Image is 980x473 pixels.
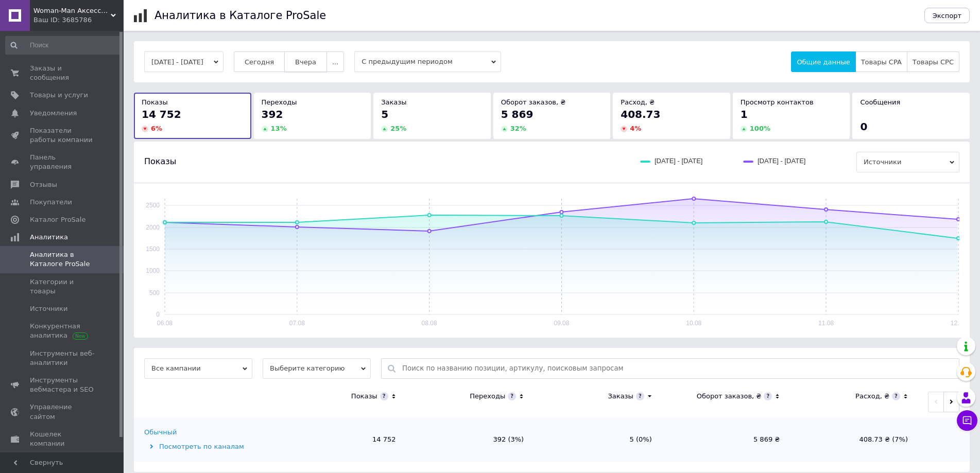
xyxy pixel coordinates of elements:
[151,125,162,132] span: 6 %
[146,224,160,231] text: 2000
[951,320,966,327] text: 12.08
[861,58,902,66] span: Товары CPA
[554,320,569,327] text: 09.08
[30,402,95,421] span: Управление сайтом
[30,64,95,82] span: Заказы и сообщения
[621,98,655,106] span: Расход, ₴
[354,51,501,72] span: С предыдущим периодом
[406,417,535,462] td: 392 (3%)
[146,267,160,274] text: 1000
[501,98,566,106] span: Оборот заказов, ₴
[381,108,388,120] span: 5
[30,109,77,118] span: Уведомления
[142,108,181,120] span: 14 752
[30,277,95,296] span: Категории и товары
[30,153,95,171] span: Панель управления
[30,322,95,340] span: Конкурентная аналитика
[30,215,85,224] span: Каталог ProSale
[234,51,285,72] button: Сегодня
[271,125,287,132] span: 13 %
[933,12,961,20] span: Экспорт
[907,51,959,72] button: Товары CPC
[351,392,377,401] div: Показы
[30,430,95,448] span: Кошелек компании
[332,58,338,66] span: ...
[470,392,505,401] div: Переходы
[791,51,855,72] button: Общие данные
[913,58,954,66] span: Товары CPC
[608,392,633,401] div: Заказы
[390,125,406,132] span: 25 %
[144,428,177,437] div: Обычный
[750,125,770,132] span: 100 %
[818,320,834,327] text: 11.08
[30,198,72,207] span: Покупатели
[381,98,406,106] span: Заказы
[33,6,111,15] span: Woman-Man Аксессуары для Женщин и Мужчин
[30,180,57,189] span: Отзывы
[860,120,867,133] span: 0
[30,233,68,242] span: Аналитика
[697,392,762,401] div: Оборот заказов, ₴
[144,156,176,167] span: Показы
[30,91,88,100] span: Товары и услуги
[146,246,160,253] text: 1500
[33,15,124,25] div: Ваш ID: 3685786
[30,349,95,367] span: Инструменты веб-аналитики
[142,98,168,106] span: Показы
[30,376,95,394] span: Инструменты вебмастера и SEO
[534,417,662,462] td: 5 (0%)
[144,442,276,451] div: Посмотреть по каналам
[278,417,406,462] td: 14 752
[144,51,223,72] button: [DATE] - [DATE]
[924,8,970,23] button: Экспорт
[149,289,160,296] text: 500
[422,320,437,327] text: 08.08
[262,98,297,106] span: Переходы
[741,108,748,120] span: 1
[741,98,814,106] span: Просмотр контактов
[30,304,67,313] span: Источники
[262,108,283,120] span: 392
[790,417,918,462] td: 408.73 ₴ (7%)
[156,311,160,318] text: 0
[157,320,173,327] text: 06.08
[284,51,327,72] button: Вчера
[144,358,252,379] span: Все кампании
[957,410,977,431] button: Чат с покупателем
[860,98,900,106] span: Сообщения
[263,358,371,379] span: Выберите категорию
[146,202,160,209] text: 2500
[326,51,344,72] button: ...
[402,359,954,378] input: Поиск по названию позиции, артикулу, поисковым запросам
[154,9,326,22] h1: Аналитика в Каталоге ProSale
[5,36,122,55] input: Поиск
[686,320,701,327] text: 10.08
[662,417,790,462] td: 5 869 ₴
[630,125,641,132] span: 4 %
[289,320,305,327] text: 07.08
[245,58,274,66] span: Сегодня
[856,152,959,172] span: Источники
[510,125,526,132] span: 32 %
[855,392,889,401] div: Расход, ₴
[30,250,95,269] span: Аналитика в Каталоге ProSale
[30,126,95,145] span: Показатели работы компании
[797,58,850,66] span: Общие данные
[855,51,907,72] button: Товары CPA
[295,58,316,66] span: Вчера
[621,108,660,120] span: 408.73
[501,108,534,120] span: 5 869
